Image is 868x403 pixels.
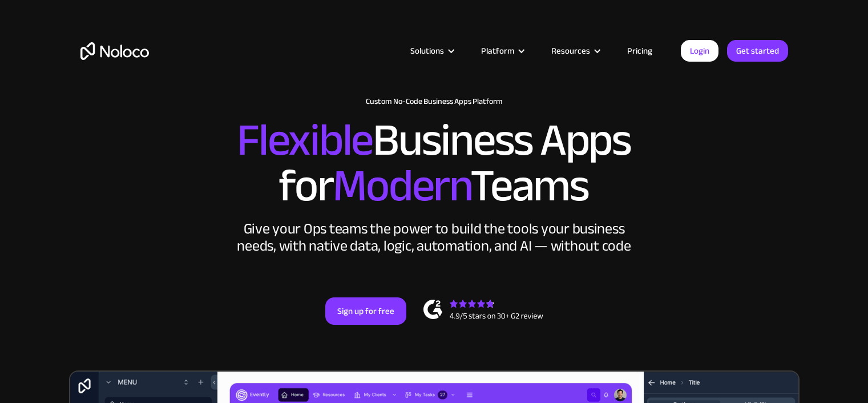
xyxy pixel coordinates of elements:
div: Resources [551,43,590,58]
h2: Business Apps for Teams [80,118,788,209]
div: Resources [537,43,613,58]
a: Sign up for free [325,297,406,325]
div: Solutions [396,43,467,58]
a: Pricing [613,43,667,58]
a: Get started [727,40,788,62]
span: Modern [333,143,470,228]
div: Platform [481,43,514,58]
div: Platform [467,43,537,58]
div: Solutions [410,43,444,58]
a: Login [681,40,718,62]
span: Flexible [237,98,373,183]
a: home [80,42,149,60]
div: Give your Ops teams the power to build the tools your business needs, with native data, logic, au... [235,220,634,255]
